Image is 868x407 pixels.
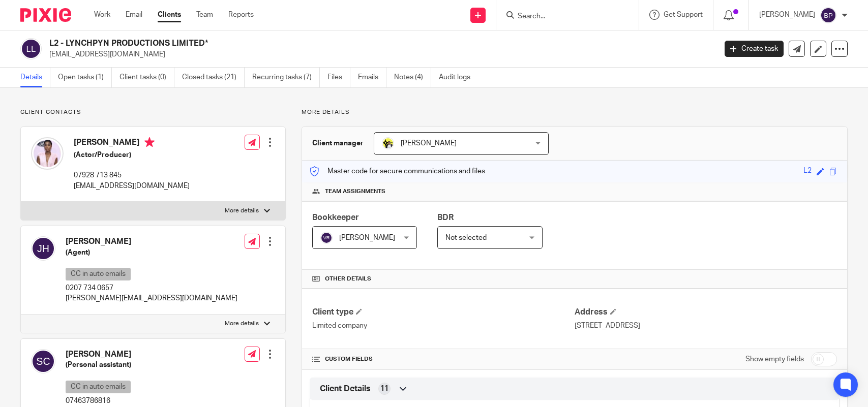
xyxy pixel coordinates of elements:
[58,68,112,87] a: Open tasks (1)
[312,138,364,148] h3: Client manager
[31,236,55,261] img: svg%3E
[94,10,110,20] a: Work
[325,187,385,196] span: Team assignments
[664,11,703,18] span: Get Support
[20,8,71,22] img: Pixie
[312,213,359,222] span: Bookkeeper
[445,234,487,241] span: Not selected
[158,10,181,20] a: Clients
[745,354,804,364] label: Show empty fields
[439,68,478,87] a: Audit logs
[394,68,431,87] a: Notes (4)
[66,360,182,370] h5: (Personal assistant)
[358,68,386,87] a: Emails
[74,181,190,191] p: [EMAIL_ADDRESS][DOMAIN_NAME]
[320,232,333,244] img: svg%3E
[31,137,64,170] img: Lashana%20Lynch.jpg
[725,41,784,57] a: Create task
[380,384,388,394] span: 11
[126,10,142,20] a: Email
[66,349,182,360] h4: [PERSON_NAME]
[575,307,837,318] h4: Address
[252,68,320,87] a: Recurring tasks (7)
[759,10,815,20] p: [PERSON_NAME]
[517,12,608,21] input: Search
[66,293,237,303] p: [PERSON_NAME][EMAIL_ADDRESS][DOMAIN_NAME]
[575,321,837,331] p: [STREET_ADDRESS]
[66,236,237,247] h4: [PERSON_NAME]
[119,68,174,87] a: Client tasks (0)
[74,170,190,180] p: 07928 713 845
[325,275,371,283] span: Other details
[20,38,42,59] img: svg%3E
[66,396,182,406] p: 07463786816
[320,384,371,394] span: Client Details
[339,234,395,241] span: [PERSON_NAME]
[74,150,190,160] h5: (Actor/Producer)
[225,207,259,215] p: More details
[302,108,848,116] p: More details
[312,307,575,318] h4: Client type
[228,10,254,20] a: Reports
[312,321,575,331] p: Limited company
[401,140,457,147] span: [PERSON_NAME]
[312,355,575,363] h4: CUSTOM FIELDS
[310,166,485,176] p: Master code for secure communications and files
[382,137,394,149] img: Carine-Starbridge.jpg
[327,68,350,87] a: Files
[31,349,55,373] img: svg%3E
[182,68,245,87] a: Closed tasks (21)
[66,268,131,280] p: CC in auto emails
[66,247,237,258] h5: (Agent)
[437,213,454,222] span: BDR
[803,166,812,177] div: L2
[820,7,836,23] img: svg%3E
[74,137,190,150] h4: [PERSON_NAME]
[66,283,237,293] p: 0207 734 0657
[20,68,50,87] a: Details
[196,10,213,20] a: Team
[144,137,155,147] i: Primary
[225,320,259,328] p: More details
[66,381,131,393] p: CC in auto emails
[49,38,577,49] h2: L2 - LYNCHPYN PRODUCTIONS LIMITED*
[20,108,286,116] p: Client contacts
[49,49,709,59] p: [EMAIL_ADDRESS][DOMAIN_NAME]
